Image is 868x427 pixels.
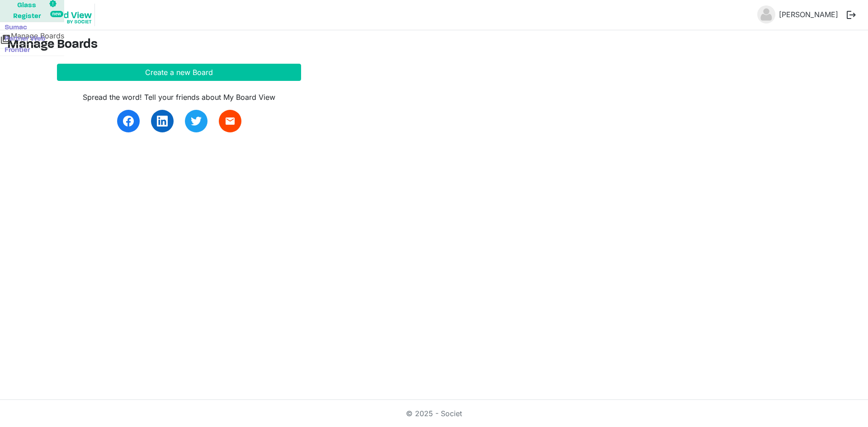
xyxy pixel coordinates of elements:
img: linkedin.svg [157,116,168,127]
a: [PERSON_NAME] [775,5,842,23]
img: no-profile-picture.svg [757,5,775,23]
button: Create a new Board [57,64,301,81]
a: © 2025 - Societ [406,409,462,418]
img: facebook.svg [123,116,134,127]
button: logout [842,5,861,24]
div: new [50,11,63,17]
a: email [219,110,241,132]
img: twitter.svg [191,116,202,127]
span: email [225,116,236,127]
div: Spread the word! Tell your friends about My Board View [57,92,301,103]
h3: Manage Boards [7,38,861,53]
